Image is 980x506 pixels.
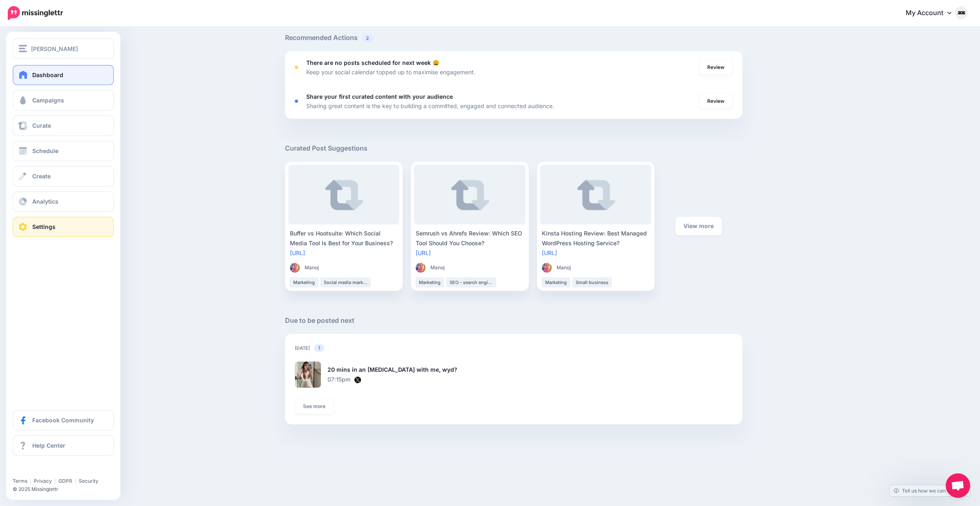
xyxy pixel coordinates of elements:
[285,315,742,326] h5: Due to be posted next
[416,249,431,256] a: [URL]
[314,344,324,352] span: 1
[31,44,78,53] span: [PERSON_NAME]
[290,229,398,248] div: Buffer vs Hootsuite: Which Social Media Tool Is Best for Your Business?
[290,263,300,273] img: Q4V7QUO4NL7KLF7ETPAEVJZD8V2L8K9O_thumb.jpg
[285,33,742,43] h5: Recommended Actions
[295,100,298,103] div: <div class='status-dot small red margin-right'></div>Error
[290,277,318,287] li: Marketing
[354,377,361,383] img: twitter-square.png
[13,90,114,111] a: Campaigns
[32,122,51,129] span: Curate
[430,264,445,272] span: Manoj
[32,198,58,205] span: Analytics
[675,217,722,235] a: View more
[306,93,453,100] b: Share your first curated content with your audience
[542,249,557,256] a: [URL]
[898,3,968,23] a: My Account
[13,166,114,186] a: Create
[32,173,51,180] span: Create
[699,60,733,75] a: Review
[572,277,612,287] li: Small business
[32,147,58,154] span: Schedule
[13,65,114,85] a: Dashboard
[13,435,114,456] a: Help Center
[295,399,334,414] a: See more
[13,191,114,212] a: Analytics
[362,34,373,42] span: 2
[54,478,56,484] span: |
[32,442,65,449] span: Help Center
[13,478,27,484] a: Terms
[13,115,114,136] a: Curate
[285,143,742,153] h5: Curated Post Suggestions
[306,59,439,66] b: There are no posts scheduled for next week 😩
[295,344,733,352] h5: [DATE]
[32,97,64,104] span: Campaigns
[946,473,970,498] a: Open chat
[416,229,524,248] div: Semrush vs Ahrefs Review: Which SEO Tool Should You Choose?
[557,264,571,272] span: Manoj
[32,223,56,230] span: Settings
[416,263,425,273] img: Q4V7QUO4NL7KLF7ETPAEVJZD8V2L8K9O_thumb.jpg
[32,417,94,424] span: Facebook Community
[13,485,120,493] li: © 2025 Missinglettr
[890,485,970,496] a: Tell us how we can improve
[542,229,650,248] div: Kinsta Hosting Review: Best Managed WordPress Hosting Service?
[306,101,554,111] p: Sharing great content is the key to building a committed, engaged and connected audience.
[13,466,76,474] iframe: Twitter Follow Button
[34,478,52,484] a: Privacy
[13,141,114,161] a: Schedule
[305,264,319,272] span: Manoj
[446,277,496,287] li: SEO - search engine optimization
[306,67,475,77] p: Keep your social calendar topped up to maximise engagement.
[321,277,370,287] li: Social media marketing
[13,410,114,431] a: Facebook Community
[19,45,27,52] img: menu.png
[32,71,63,78] span: Dashboard
[13,38,114,59] button: [PERSON_NAME]
[295,66,298,69] div: <div class='status-dot small red margin-right'></div>Error
[542,277,570,287] li: Marketing
[416,277,444,287] li: Marketing
[75,478,76,484] span: |
[290,249,305,256] a: [URL]
[699,94,733,109] a: Review
[327,365,627,375] div: 20 mins in an [MEDICAL_DATA] with me, wyd?
[79,478,98,484] a: Security
[30,478,31,484] span: |
[542,263,552,273] img: Q4V7QUO4NL7KLF7ETPAEVJZD8V2L8K9O_thumb.jpg
[58,478,72,484] a: GDPR
[327,376,350,383] span: 07:15pm
[13,217,114,237] a: Settings
[8,6,63,20] img: Missinglettr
